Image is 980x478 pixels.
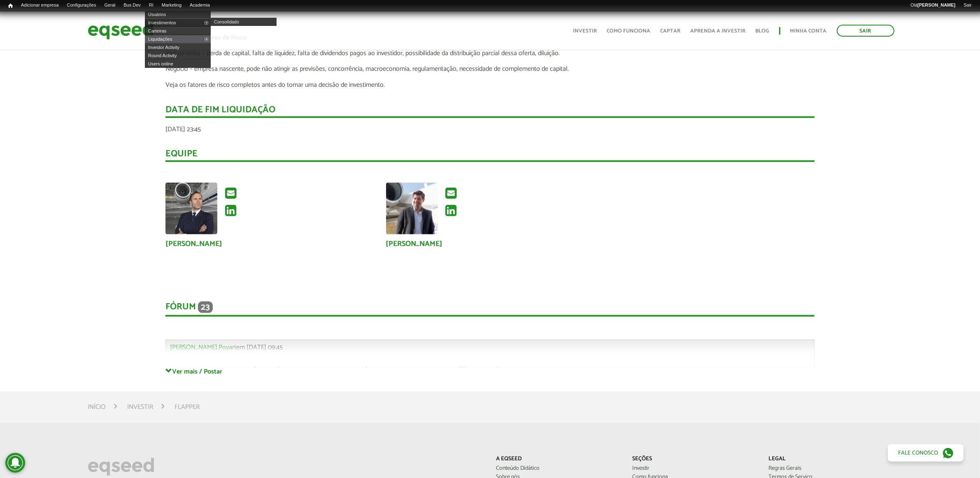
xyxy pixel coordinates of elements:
img: Foto de Pawel Malicki [165,183,217,234]
li: Flapper [175,401,200,413]
a: Ver perfil do usuário. [165,183,217,234]
a: Investir [127,404,153,411]
p: Veja os fatores de risco completos antes do tomar uma decisão de investimento. [165,81,815,89]
img: EqSeed Logo [88,456,154,478]
a: Início [4,2,17,10]
a: Marketing [158,2,186,9]
a: Sair [837,25,894,37]
span: Início [8,3,13,9]
a: Blog [756,28,769,34]
p: Seções [632,456,756,463]
a: Como funciona [607,28,651,34]
div: Data de fim liquidação [165,105,815,118]
p: Investimento – perda de capital, falta de liquidez, falta de dividendos pagos ao investidor, poss... [165,49,815,57]
a: Adicionar empresa [17,2,63,9]
a: Aprenda a investir [691,28,746,34]
a: Sair [959,2,976,9]
div: Fórum [165,302,815,317]
a: Geral [100,2,119,9]
span: [DATE] 23:45 [165,124,201,135]
span: 23 [198,302,213,313]
img: Foto de Wesley Ribeiro [386,183,438,234]
a: Usuários [145,10,211,19]
p: A EqSeed [496,456,620,463]
a: Academia [186,2,214,9]
a: [PERSON_NAME] [165,240,222,248]
a: Minha conta [790,28,827,34]
a: Fale conosco [888,444,964,462]
p: Negócio – empresa nascente, pode não atingir as previsões, concorrência, macroeconomia, regulamen... [165,65,815,73]
a: Bus Dev [119,2,145,9]
a: Início [88,404,106,411]
a: Captar [661,28,681,34]
div: Equipe [165,149,815,162]
img: EqSeed [88,20,154,42]
span: em [DATE] 09:45 [170,342,283,353]
a: Investir [632,466,756,471]
a: Ver mais / Postar [165,367,815,375]
p: Legal [768,456,892,463]
a: Conteúdo Didático [496,466,620,471]
a: Configurações [63,2,100,9]
a: Olá[PERSON_NAME] [906,2,959,9]
strong: [PERSON_NAME] [917,2,955,7]
a: [PERSON_NAME] [386,240,443,248]
a: Investir [573,28,597,34]
a: Regras Gerais [768,466,892,471]
a: RI [145,2,158,9]
a: Ver perfil do usuário. [386,183,438,234]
